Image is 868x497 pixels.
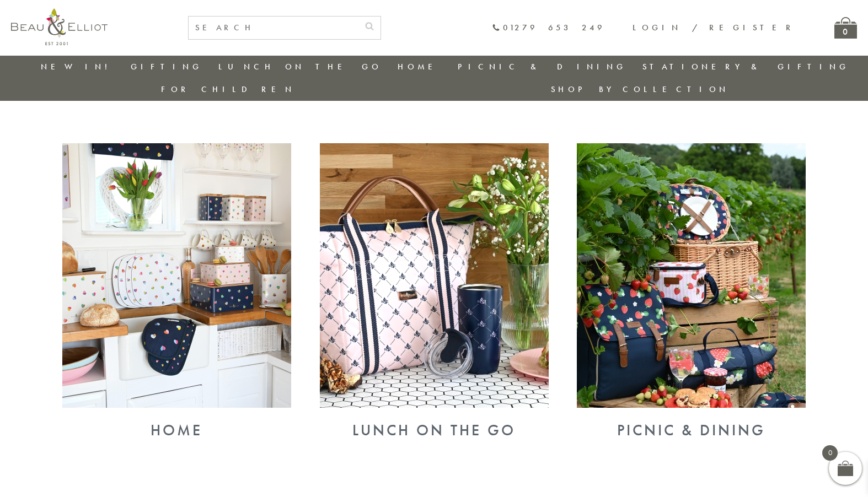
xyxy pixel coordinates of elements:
[218,61,382,72] a: Lunch On The Go
[41,61,115,72] a: New in!
[834,17,857,39] a: 0
[633,22,796,33] a: Login / Register
[398,61,442,72] a: Home
[492,23,605,33] a: 01279 653 249
[317,422,552,439] div: Lunch On The Go
[577,143,806,408] img: Picnic & Dining
[131,61,202,72] a: Gifting
[62,143,291,408] img: Home
[458,61,626,72] a: Picnic & Dining
[642,61,849,72] a: Stationery & Gifting
[317,399,552,439] a: Lunch On The Go Lunch On The Go
[574,399,809,439] a: Picnic & Dining Picnic & Dining
[551,84,729,95] a: Shop by collection
[189,17,358,39] input: SEARCH
[11,8,108,45] img: logo
[161,84,295,95] a: For Children
[320,143,549,408] img: Lunch On The Go
[59,422,294,439] div: Home
[822,445,838,461] span: 0
[59,399,294,439] a: Home Home
[574,422,809,439] div: Picnic & Dining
